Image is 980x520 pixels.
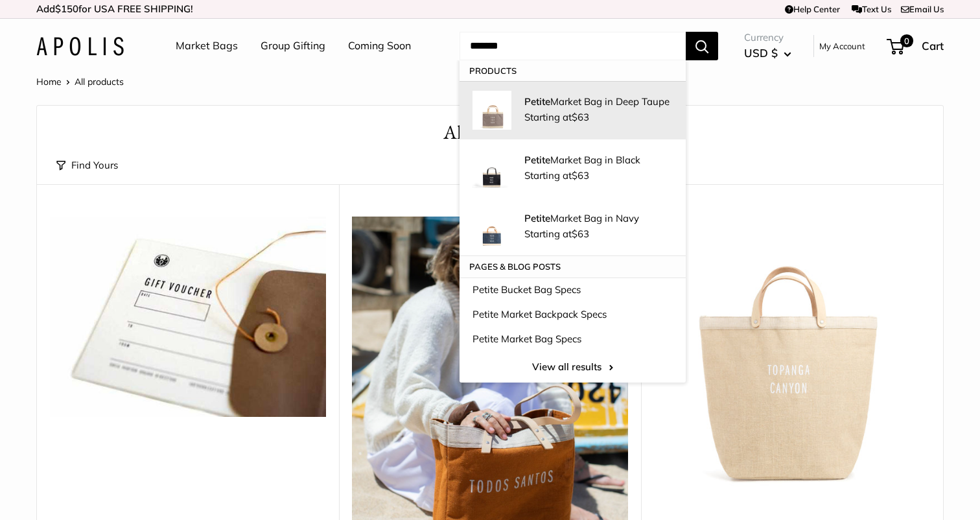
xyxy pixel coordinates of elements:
a: 0 Cart [888,36,944,56]
span: 0 [900,34,913,47]
p: Market Bag in Navy [524,211,673,225]
a: Home [36,76,62,88]
p: Products [460,60,686,81]
a: description_Make it yours with custom printed text. PetiteMarket Bag in Black Starting at$63 [460,139,686,198]
span: Cart [922,39,944,53]
strong: Petite [524,212,550,224]
p: Pages & Blog posts [460,256,686,277]
a: My Account [819,38,865,54]
span: All products [75,76,124,88]
button: Search [686,32,718,60]
a: Group Gifting [261,36,325,56]
a: Coming Soon [348,36,411,56]
a: View all results [460,351,686,383]
a: Petite Market Bag in Deep Taupe PetiteMarket Bag in Deep Taupe Starting at$63 [460,81,686,139]
img: Bucket Bag in Natural [654,217,930,493]
button: Find Yours [56,156,118,174]
img: description_Make it yours with custom printed text. [472,149,511,188]
span: Starting at [524,169,589,182]
span: Starting at [524,228,589,240]
strong: Petite [524,95,550,108]
a: Help Center [785,4,840,14]
button: USD $ [744,43,791,64]
nav: Breadcrumb [36,73,124,90]
img: Apolis [36,37,124,56]
span: $63 [572,111,589,123]
p: Market Bag in Black [524,153,673,167]
span: USD $ [744,46,778,60]
span: Currency [744,29,791,47]
a: Email Us [901,4,944,14]
span: $63 [572,228,589,240]
p: Market Bag in Deep Taupe [524,95,673,108]
img: description_Make it yours with custom text. [472,207,511,246]
a: Text Us [852,4,891,14]
input: Search... [460,32,686,60]
img: Apolis Instant E-Gift Voucher [50,217,326,417]
h1: All products [56,119,924,147]
img: Petite Market Bag in Deep Taupe [472,91,511,130]
span: $150 [55,3,78,15]
a: Apolis Instant E-Gift VoucherApolis Instant E-Gift Voucher [50,217,326,417]
span: $63 [572,169,589,182]
strong: Petite [524,154,550,166]
a: Market Bags [176,36,238,56]
span: Starting at [524,111,589,123]
a: Petite Market Bag Specs [460,327,686,351]
a: Petite Bucket Bag Specs [460,278,686,302]
a: Petite Market Backpack Specs [460,302,686,327]
a: description_Make it yours with custom text. PetiteMarket Bag in Navy Starting at$63 [460,198,686,256]
a: Bucket Bag in NaturalBucket Bag in Natural [654,217,930,493]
